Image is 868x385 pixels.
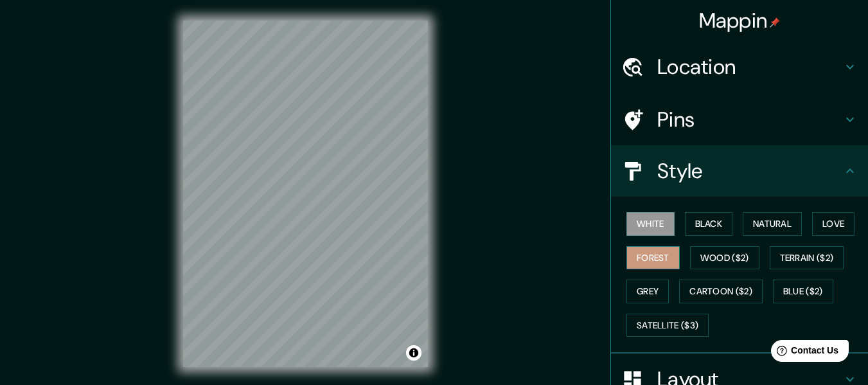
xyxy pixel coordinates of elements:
[679,280,763,303] button: Cartoon ($2)
[626,246,680,270] button: Forest
[611,94,868,145] div: Pins
[611,145,868,197] div: Style
[743,212,802,236] button: Natural
[770,17,780,28] img: pin-icon.png
[657,54,842,80] h4: Location
[657,158,842,184] h4: Style
[685,212,733,236] button: Black
[183,21,428,367] canvas: Map
[626,280,669,303] button: Grey
[690,246,759,270] button: Wood ($2)
[657,107,842,132] h4: Pins
[812,212,855,236] button: Love
[611,41,868,93] div: Location
[626,314,709,337] button: Satellite ($3)
[699,8,781,33] h4: Mappin
[770,246,844,270] button: Terrain ($2)
[626,212,675,236] button: White
[773,280,833,303] button: Blue ($2)
[406,345,421,361] button: Toggle attribution
[754,335,854,371] iframe: Help widget launcher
